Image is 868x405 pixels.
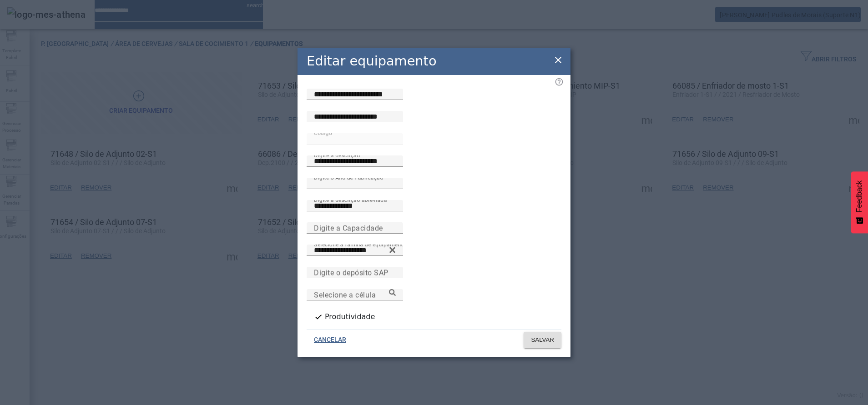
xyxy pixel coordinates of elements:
[314,245,396,256] input: Number
[314,268,389,277] mat-label: Digite o depósito SAP
[314,196,387,203] mat-label: Digite a descrição abreviada
[531,335,554,345] span: SALVAR
[314,224,383,232] mat-label: Digite a Capacidade
[314,290,376,299] mat-label: Selecione a célula
[307,51,437,71] h2: Editar equipamento
[307,332,353,348] button: CANCELAR
[323,311,375,322] label: Produtividade
[314,174,383,180] mat-label: Digite o Ano de Fabricação
[314,335,346,345] span: CANCELAR
[314,290,396,300] input: Number
[855,180,863,212] span: Feedback
[314,152,360,158] mat-label: Digite a descrição
[524,332,561,348] button: SALVAR
[314,130,332,136] mat-label: Código
[851,171,868,233] button: Feedback - Mostrar pesquisa
[314,241,406,247] mat-label: Selecione a família de equipamento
